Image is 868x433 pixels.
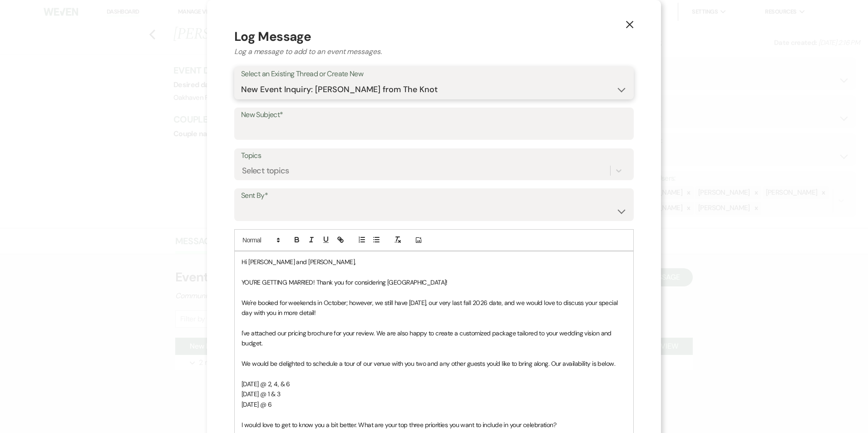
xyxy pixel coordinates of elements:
[241,149,627,162] label: Topics
[242,165,289,177] div: Select topics
[234,27,634,46] p: Log Message
[242,278,448,286] span: YOU'RE GETTING MARRIED! Thank you for considering [GEOGRAPHIC_DATA]!
[242,380,290,388] span: [DATE] @ 2, 4, & 6
[242,299,619,317] span: We're booked for weekends in October; however, we still have [DATE], our very last fall 2026 date...
[241,68,627,81] label: Select an Existing Thread or Create New
[242,390,280,398] span: [DATE] @ 1 & 3
[242,258,355,266] span: Hi [PERSON_NAME] and [PERSON_NAME],
[241,189,627,202] label: Sent By*
[241,108,627,122] label: New Subject*
[242,421,556,429] span: I would love to get to know you a bit better. What are your top three priorities you want to incl...
[242,359,615,368] span: We would be delighted to schedule a tour of our venue with you two and any other guests you'd lik...
[242,329,613,347] span: I've attached our pricing brochure for your review. We are also happy to create a customized pack...
[242,400,271,408] span: [DATE] @ 6
[234,46,634,57] p: Log a message to add to an event messages.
